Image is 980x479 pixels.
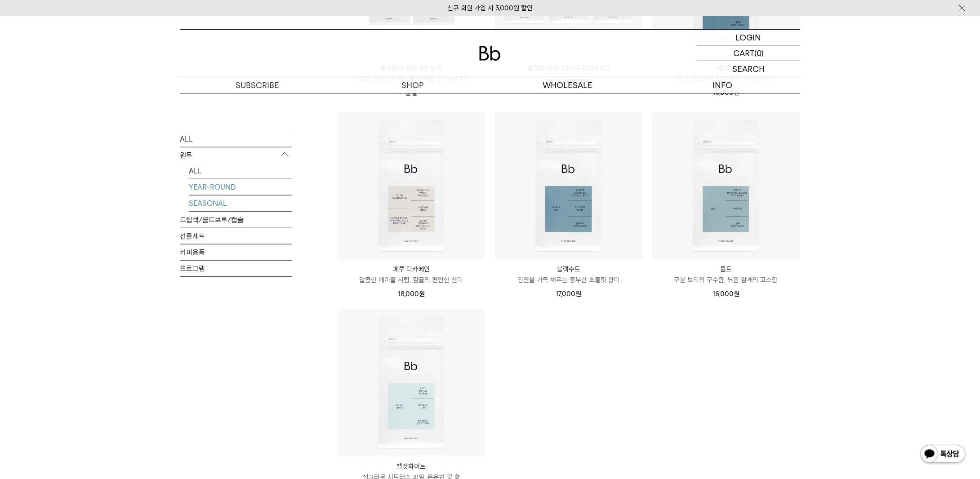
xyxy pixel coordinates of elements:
p: 구운 보리의 구수함, 볶은 참깨의 고소함 [652,275,800,285]
a: SUBSCRIBE [180,77,335,93]
p: INFO [645,77,800,93]
span: 원 [419,290,425,298]
p: 입안을 가득 채우는 풍부한 초콜릿 향미 [495,275,642,285]
p: (0) [754,45,764,61]
a: ALL [189,163,292,178]
a: 몰트 구운 보리의 구수함, 볶은 참깨의 고소함 [652,264,800,285]
p: 페루 디카페인 [338,264,485,275]
span: 원 [576,290,582,298]
p: WHOLESALE [490,77,645,93]
a: LOGIN [697,30,800,45]
img: 페루 디카페인 [338,112,485,259]
img: 카카오톡 채널 1:1 채팅 버튼 [920,444,967,466]
a: 선물세트 [180,228,292,244]
span: 16,000 [713,290,739,298]
a: 블랙수트 입안을 가득 채우는 풍부한 초콜릿 향미 [495,264,642,285]
a: 커피용품 [180,244,292,260]
p: SEARCH [732,61,765,77]
img: 몰트 [652,112,800,259]
a: 드립백/콜드브루/캡슐 [180,212,292,227]
a: SEASONAL [189,195,292,211]
img: 로고 [479,46,501,61]
span: 16,000 [713,89,739,97]
span: 원 [734,89,739,97]
span: 18,000 [398,290,425,298]
span: 17,000 [556,290,582,298]
a: ALL [180,131,292,146]
p: 벨벳화이트 [338,461,485,472]
a: 페루 디카페인 달콤한 메이플 시럽, 감귤의 편안한 산미 [338,264,485,285]
a: CART (0) [697,45,800,61]
p: LOGIN [736,30,762,45]
p: CART [733,45,754,61]
a: 신규 회원 가입 시 3,000원 할인 [447,4,533,12]
img: 벨벳화이트 [338,309,485,457]
a: SHOP [335,77,490,93]
a: 프로그램 [180,260,292,276]
p: 블랙수트 [495,264,642,275]
p: 몰트 [652,264,800,275]
p: 달콤한 메이플 시럽, 감귤의 편안한 산미 [338,275,485,285]
p: 원두 [180,147,292,163]
a: YEAR-ROUND [189,179,292,195]
span: 원 [734,290,739,298]
img: 블랙수트 [495,112,642,259]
